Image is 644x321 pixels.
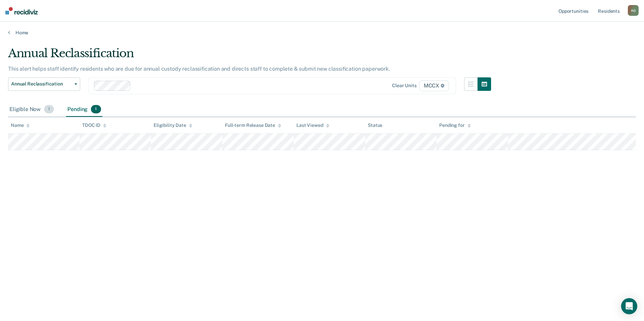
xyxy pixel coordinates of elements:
div: Annual Reclassification [8,46,491,66]
div: A G [628,5,639,16]
p: This alert helps staff identify residents who are due for annual custody reclassification and dir... [8,66,390,72]
div: Name [11,122,30,128]
div: Clear units [392,83,417,88]
a: Home [8,30,636,36]
div: Pending1 [66,102,102,117]
div: Pending for [439,122,471,128]
button: AG [628,5,639,16]
div: Eligible Now1 [8,102,55,117]
div: Full-term Release Date [225,122,281,128]
div: Open Intercom Messenger [621,298,637,314]
div: Status [368,122,382,128]
span: Annual Reclassification [11,81,72,87]
button: Annual Reclassification [8,77,80,91]
div: Last Viewed [296,122,329,128]
div: Eligibility Date [154,122,192,128]
span: MCCX [419,80,449,91]
span: 1 [91,105,101,114]
img: Recidiviz [5,7,38,14]
span: 1 [44,105,54,114]
div: TDOC ID [82,122,106,128]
